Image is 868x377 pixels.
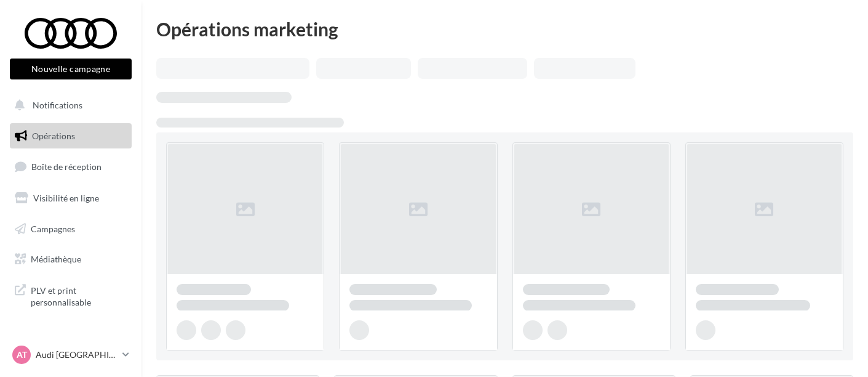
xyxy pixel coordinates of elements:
a: Campagnes [7,216,134,242]
span: Campagnes [31,223,75,233]
button: Nouvelle campagne [10,59,132,79]
a: Visibilité en ligne [7,185,134,211]
span: PLV et print personnalisable [31,282,127,309]
a: AT Audi [GEOGRAPHIC_DATA] [10,343,132,367]
a: Boîte de réception [7,153,134,180]
div: Opérations marketing [156,20,853,38]
span: Boîte de réception [31,161,102,172]
span: AT [17,349,27,361]
a: PLV et print personnalisable [7,277,134,314]
span: Notifications [33,100,82,110]
span: Médiathèque [31,254,81,264]
span: Opérations [32,131,75,141]
p: Audi [GEOGRAPHIC_DATA] [36,349,117,361]
span: Visibilité en ligne [33,193,99,203]
a: Médiathèque [7,246,134,272]
a: Opérations [7,123,134,149]
button: Notifications [7,92,129,118]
